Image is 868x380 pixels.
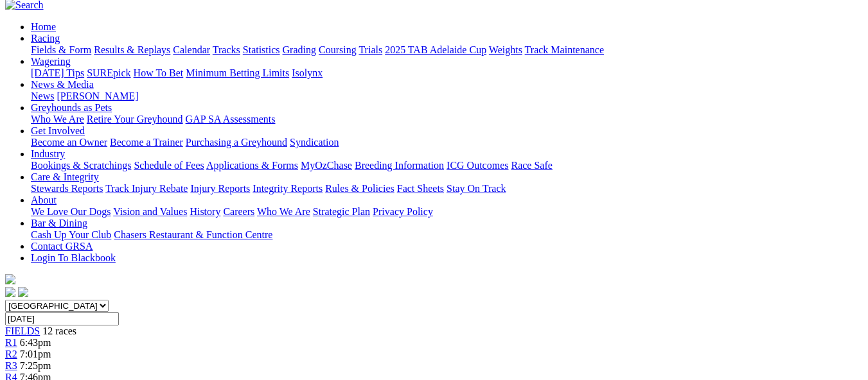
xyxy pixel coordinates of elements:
[113,206,187,217] a: Vision and Values
[243,44,280,55] a: Statistics
[31,91,863,102] div: News & Media
[283,44,316,55] a: Grading
[525,44,604,55] a: Track Maintenance
[31,102,112,113] a: Greyhounds as Pets
[31,206,111,217] a: We Love Our Dogs
[31,148,65,159] a: Industry
[20,360,51,371] span: 7:25pm
[31,183,863,194] div: Care & Integrity
[447,160,508,171] a: ICG Outcomes
[31,21,56,32] a: Home
[31,79,94,90] a: News & Media
[186,114,276,125] a: GAP SA Assessments
[5,325,40,336] a: FIELDS
[18,287,28,297] img: twitter.svg
[31,137,863,148] div: Get Involved
[173,44,210,55] a: Calendar
[31,218,87,229] a: Bar & Dining
[257,206,310,217] a: Who We Are
[31,114,863,125] div: Greyhounds as Pets
[31,33,60,44] a: Racing
[213,44,240,55] a: Tracks
[94,44,170,55] a: Results & Replays
[134,160,204,171] a: Schedule of Fees
[290,137,339,148] a: Syndication
[397,183,444,194] a: Fact Sheets
[489,44,522,55] a: Weights
[87,114,183,125] a: Retire Your Greyhound
[110,137,183,148] a: Become a Trainer
[31,252,116,263] a: Login To Blackbook
[42,325,76,336] span: 12 races
[5,274,15,284] img: logo-grsa-white.png
[31,137,107,148] a: Become an Owner
[5,349,17,359] a: R2
[31,125,85,136] a: Get Involved
[190,206,220,217] a: History
[20,349,51,359] span: 7:01pm
[31,160,131,171] a: Bookings & Scratchings
[190,183,250,194] a: Injury Reports
[31,171,99,182] a: Care & Integrity
[31,241,93,252] a: Contact GRSA
[105,183,188,194] a: Track Injury Rebate
[373,206,433,217] a: Privacy Policy
[31,67,84,78] a: [DATE] Tips
[252,183,323,194] a: Integrity Reports
[31,229,111,240] a: Cash Up Your Club
[319,44,357,55] a: Coursing
[355,160,444,171] a: Breeding Information
[359,44,382,55] a: Trials
[313,206,370,217] a: Strategic Plan
[57,91,138,101] a: [PERSON_NAME]
[114,229,272,240] a: Chasers Restaurant & Function Centre
[31,56,71,67] a: Wagering
[31,91,54,101] a: News
[31,229,863,241] div: Bar & Dining
[385,44,486,55] a: 2025 TAB Adelaide Cup
[206,160,298,171] a: Applications & Forms
[186,67,289,78] a: Minimum Betting Limits
[325,183,394,194] a: Rules & Policies
[223,206,254,217] a: Careers
[5,360,17,371] a: R3
[186,137,287,148] a: Purchasing a Greyhound
[31,67,863,79] div: Wagering
[447,183,506,194] a: Stay On Track
[31,194,57,205] a: About
[301,160,352,171] a: MyOzChase
[134,67,184,78] a: How To Bet
[5,312,119,325] input: Select date
[31,44,863,56] div: Racing
[31,160,863,171] div: Industry
[20,337,51,348] span: 6:43pm
[31,44,91,55] a: Fields & Form
[31,183,103,194] a: Stewards Reports
[5,337,17,348] a: R1
[31,206,863,218] div: About
[87,67,130,78] a: SUREpick
[5,287,15,297] img: facebook.svg
[511,160,552,171] a: Race Safe
[31,114,84,125] a: Who We Are
[292,67,323,78] a: Isolynx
